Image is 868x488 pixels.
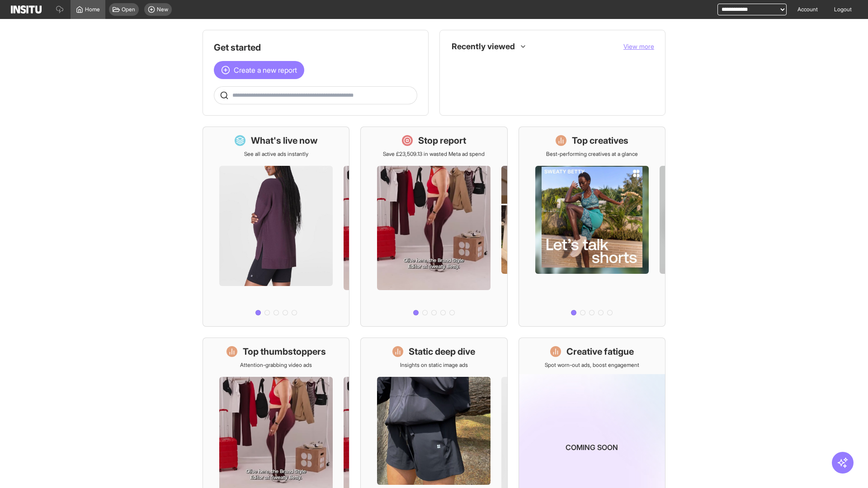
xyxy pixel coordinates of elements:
h1: What's live now [251,134,318,147]
p: Attention-grabbing video ads [240,361,312,369]
span: View more [623,42,654,50]
img: Logo [11,5,42,14]
span: Open [122,6,135,13]
h1: Top thumbstoppers [243,345,326,358]
p: Best-performing creatives at a glance [546,150,638,158]
a: Stop reportSave £23,509.13 in wasted Meta ad spend [360,127,507,327]
span: Home [85,6,100,13]
h1: Top creatives [572,134,628,147]
h1: Get started [214,41,417,54]
p: See all active ads instantly [244,150,308,158]
h1: Stop report [418,134,466,147]
span: Create a new report [234,65,297,75]
span: New [157,6,168,13]
a: Top creativesBest-performing creatives at a glance [519,127,665,327]
button: View more [623,42,654,51]
p: Save £23,509.13 in wasted Meta ad spend [383,150,485,158]
button: Create a new report [214,61,304,79]
a: What's live nowSee all active ads instantly [203,127,349,327]
h1: Static deep dive [409,345,475,358]
p: Insights on static image ads [400,361,468,369]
